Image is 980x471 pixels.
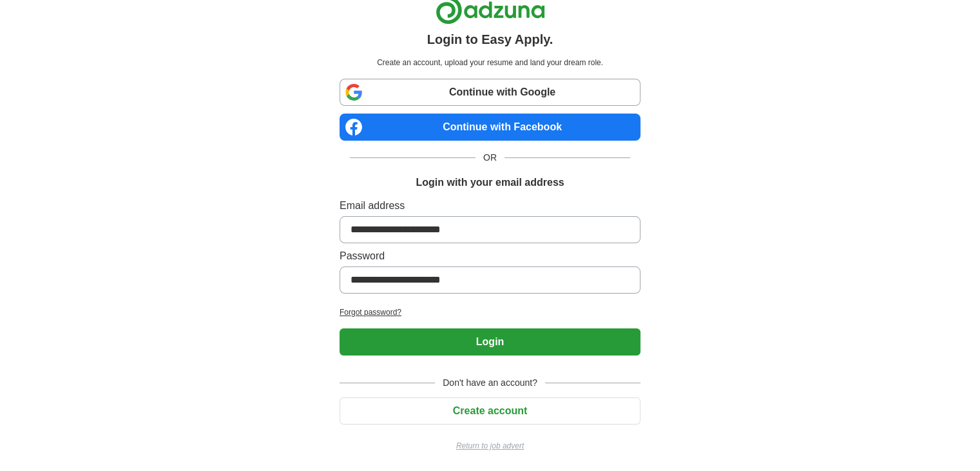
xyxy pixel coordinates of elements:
[427,30,553,49] h1: Login to Easy Apply.
[340,306,640,318] a: Forgot password?
[340,440,640,452] a: Return to job advert
[340,405,640,416] a: Create account
[435,376,545,390] span: Don't have an account?
[340,114,640,141] a: Continue with Facebook
[340,198,640,214] label: Email address
[342,57,638,68] p: Create an account, upload your resume and land your dream role.
[476,151,504,165] span: OR
[340,397,640,425] button: Create account
[340,328,640,356] button: Login
[340,79,640,106] a: Continue with Google
[340,248,640,264] label: Password
[416,175,564,190] h1: Login with your email address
